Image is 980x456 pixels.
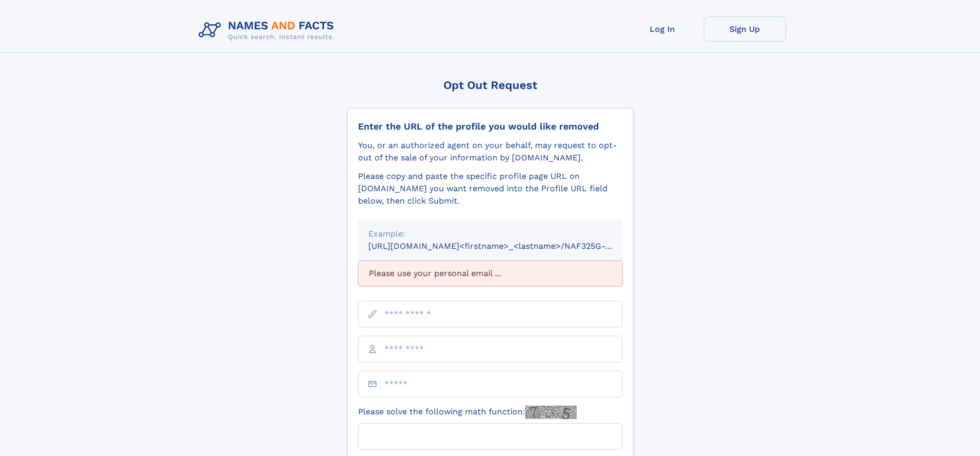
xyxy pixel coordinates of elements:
div: You, or an authorized agent on your behalf, may request to opt-out of the sale of your informatio... [358,139,622,164]
a: Log In [621,16,704,42]
div: Enter the URL of the profile you would like removed [358,121,622,132]
label: Please solve the following math function: [358,406,577,419]
div: Please use your personal email ... [358,261,622,286]
small: [URL][DOMAIN_NAME]<firstname>_<lastname>/NAF325G-xxxxxxxx [368,241,642,251]
div: Opt Out Request [347,79,633,92]
div: Please copy and paste the specific profile page URL on [DOMAIN_NAME] you want removed into the Pr... [358,170,622,207]
a: Sign Up [704,16,786,42]
img: Logo Names and Facts [194,16,343,44]
div: Example: [368,228,612,240]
